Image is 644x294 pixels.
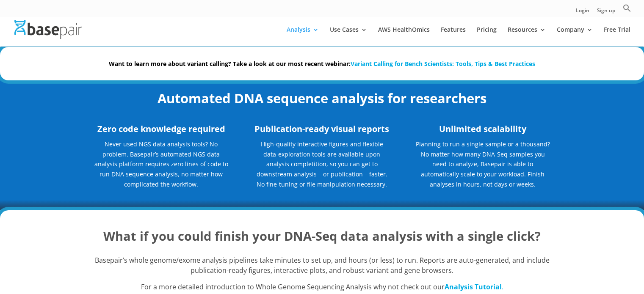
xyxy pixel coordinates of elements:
[445,282,502,291] strong: Analysis Tutorial
[14,20,82,38] img: Basepair
[623,4,631,12] svg: Search
[623,4,631,17] a: Search Icon Link
[330,27,367,47] a: Use Cases
[477,27,497,47] a: Pricing
[94,123,229,139] h3: Zero code knowledge required
[287,27,319,47] a: Analysis
[94,282,551,292] p: For a more detailed introduction to Whole Genome Sequencing Analysis why not check out our
[103,228,541,244] strong: What if you could finish your DNA-Seq data analysis with a single click?
[109,60,535,68] strong: Want to learn more about variant calling? Take a look at our most recent webinar:
[94,256,551,283] p: Basepair’s whole genome/exome analysis pipelines take minutes to set up, and hours (or less) to r...
[254,139,390,190] p: High-quality interactive figures and flexible data-exploration tools are available upon analysis ...
[445,282,503,291] a: Analysis Tutorial.
[557,27,593,47] a: Company
[415,123,550,139] h3: Unlimited scalability
[441,27,466,47] a: Features
[576,8,589,17] a: Login
[254,123,390,139] h3: Publication-ready visual reports
[597,8,615,17] a: Sign up
[94,139,229,195] p: Never used NGS data analysis tools? No problem. Basepair’s automated NGS data analysis platform r...
[415,139,550,190] p: Planning to run a single sample or a thousand? No matter how many DNA-Seq samples you need to ana...
[158,89,486,107] strong: Automated DNA sequence analysis for researchers
[351,60,535,68] a: Variant Calling for Bench Scientists: Tools, Tips & Best Practices
[508,27,546,47] a: Resources
[378,27,430,47] a: AWS HealthOmics
[604,27,630,47] a: Free Trial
